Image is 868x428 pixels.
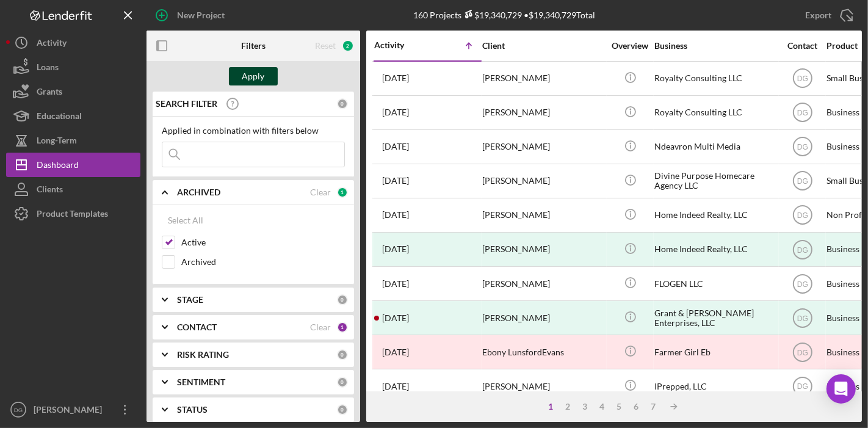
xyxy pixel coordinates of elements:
[162,208,209,233] button: Select All
[146,3,237,27] button: New Project
[482,302,604,334] div: [PERSON_NAME]
[645,402,662,412] div: 7
[576,402,593,412] div: 3
[6,128,140,153] button: Long-Term
[241,41,266,51] b: Filters
[542,402,559,412] div: 1
[797,245,808,254] text: DG
[382,313,409,323] time: 2024-02-19 15:58
[654,233,776,266] div: Home Indeed Realty, LLC
[779,41,825,51] div: Contact
[826,374,856,404] div: Open Intercom Messenger
[797,143,808,151] text: DG
[337,404,348,415] div: 0
[337,187,348,198] div: 1
[461,10,522,20] div: $19,340,729
[337,322,348,333] div: 1
[797,382,808,391] text: DG
[6,31,140,55] a: Activity
[654,199,776,231] div: Home Indeed Realty, LLC
[162,126,345,136] div: Applied in combination with filters below
[654,62,776,95] div: Royalty Consulting LLC
[654,41,776,51] div: Business
[482,336,604,368] div: Ebony LunsfordEvans
[37,55,59,82] div: Loans
[37,128,77,156] div: Long-Term
[482,165,604,197] div: [PERSON_NAME]
[37,153,79,180] div: Dashboard
[610,402,627,412] div: 5
[797,348,808,357] text: DG
[37,79,62,107] div: Grants
[6,397,140,422] button: DG[PERSON_NAME]
[382,347,409,357] time: 2024-02-25 21:16
[382,176,409,186] time: 2024-01-31 11:12
[31,397,110,425] div: [PERSON_NAME]
[482,41,604,51] div: Client
[382,107,409,117] time: 2024-01-16 21:01
[382,210,409,220] time: 2024-01-31 21:18
[6,177,140,201] button: Clients
[37,104,82,131] div: Educational
[37,177,63,205] div: Clients
[337,377,348,388] div: 0
[382,279,409,289] time: 2024-02-14 23:43
[482,199,604,231] div: [PERSON_NAME]
[6,104,140,128] a: Educational
[242,67,265,85] div: Apply
[310,187,331,197] div: Clear
[14,407,23,413] text: DG
[37,31,67,58] div: Activity
[382,382,409,391] time: 2024-02-26 20:57
[310,322,331,332] div: Clear
[342,40,354,52] div: 2
[654,370,776,402] div: IPrepped, LLC
[797,177,808,186] text: DG
[797,109,808,117] text: DG
[627,402,645,412] div: 6
[805,3,831,27] div: Export
[337,294,348,305] div: 0
[177,405,208,415] b: STATUS
[177,377,225,387] b: SENTIMENT
[337,98,348,109] div: 0
[37,201,108,229] div: Product Templates
[6,153,140,177] button: Dashboard
[593,402,610,412] div: 4
[482,370,604,402] div: [PERSON_NAME]
[229,67,278,85] button: Apply
[177,322,217,332] b: CONTACT
[374,40,428,50] div: Activity
[177,350,229,360] b: RISK RATING
[6,55,140,79] button: Loans
[6,79,140,104] button: Grants
[793,3,862,27] button: Export
[177,295,203,305] b: STAGE
[168,208,203,233] div: Select All
[654,336,776,368] div: Farmer Girl Eb
[181,256,345,268] label: Archived
[654,96,776,129] div: Royalty Consulting LLC
[337,349,348,360] div: 0
[482,62,604,95] div: [PERSON_NAME]
[315,41,336,51] div: Reset
[654,165,776,197] div: Divine Purpose Homecare Agency LLC
[177,3,225,27] div: New Project
[654,302,776,334] div: Grant & [PERSON_NAME] Enterprises, LLC
[797,314,808,322] text: DG
[6,201,140,226] button: Product Templates
[654,267,776,300] div: FLOGEN LLC
[797,74,808,83] text: DG
[797,211,808,220] text: DG
[482,96,604,129] div: [PERSON_NAME]
[654,131,776,163] div: Ndeavron Multi Media
[382,244,409,254] time: 2024-02-06 02:02
[156,99,217,109] b: SEARCH FILTER
[382,142,409,151] time: 2024-01-30 17:34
